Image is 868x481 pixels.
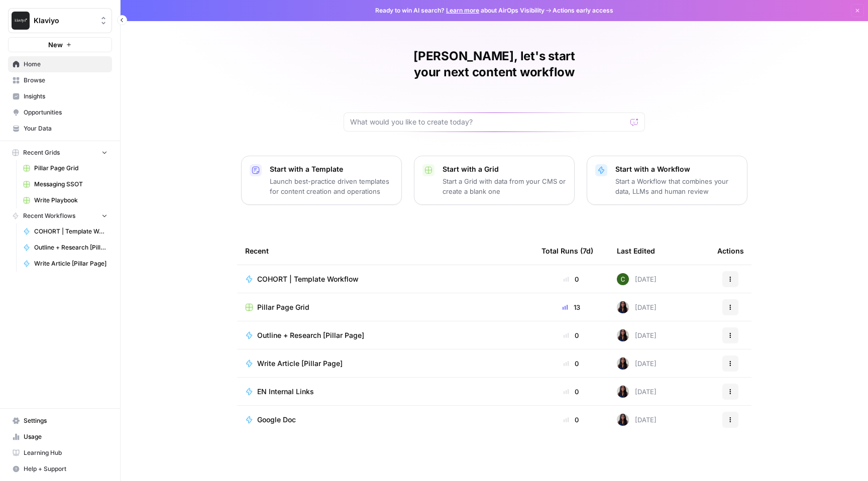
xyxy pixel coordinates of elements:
a: Browse [8,72,112,88]
button: Recent Grids [8,145,112,160]
img: rox323kbkgutb4wcij4krxobkpon [617,357,629,370]
a: Pillar Page Grid [245,302,525,312]
p: Start a Grid with data from your CMS or create a blank one [443,176,566,196]
span: COHORT | Template Workflow [34,227,107,236]
span: Recent Workflows [23,211,75,220]
span: Write Playbook [34,196,107,205]
p: Start with a Workflow [615,164,739,174]
a: Your Data [8,121,112,137]
img: rox323kbkgutb4wcij4krxobkpon [617,414,629,426]
img: 14qrvic887bnlg6dzgoj39zarp80 [617,273,629,285]
div: [DATE] [617,386,657,398]
span: Write Article [Pillar Page] [34,259,107,268]
div: [DATE] [617,273,657,285]
div: 13 [541,302,601,312]
button: Start with a TemplateLaunch best-practice driven templates for content creation and operations [241,156,402,205]
span: Browse [24,76,107,85]
a: Home [8,56,112,72]
button: New [8,37,112,52]
img: rox323kbkgutb4wcij4krxobkpon [617,301,629,313]
span: Usage [24,432,107,441]
input: What would you like to create today? [350,117,626,127]
a: Learn more [446,7,479,14]
div: [DATE] [617,329,657,341]
span: Write Article [Pillar Page] [257,358,343,369]
span: Klaviyo [34,16,94,26]
a: EN Internal Links [245,387,525,397]
img: rox323kbkgutb4wcij4krxobkpon [617,329,629,341]
a: Outline + Research [Pillar Page] [19,239,112,256]
a: Outline + Research [Pillar Page] [245,330,525,340]
p: Start a Workflow that combines your data, LLMs and human review [615,176,739,196]
a: Google Doc [245,415,525,425]
button: Start with a GridStart a Grid with data from your CMS or create a blank one [414,156,575,205]
span: Pillar Page Grid [34,164,107,173]
span: Outline + Research [Pillar Page] [34,243,107,252]
p: Start with a Template [270,164,393,174]
a: Learning Hub [8,445,112,461]
div: 0 [541,274,601,284]
div: 0 [541,330,601,340]
a: Write Article [Pillar Page] [245,358,525,369]
button: Start with a WorkflowStart a Workflow that combines your data, LLMs and human review [587,156,747,205]
div: [DATE] [617,301,657,313]
h1: [PERSON_NAME], let's start your next content workflow [344,48,645,80]
img: Klaviyo Logo [12,12,30,30]
div: 0 [541,415,601,425]
span: Learning Hub [24,448,107,457]
span: Insights [24,92,107,101]
button: Help + Support [8,461,112,477]
span: Google Doc [257,415,296,425]
span: Settings [24,416,107,425]
div: 0 [541,387,601,397]
span: Recent Grids [23,148,60,157]
a: COHORT | Template Workflow [245,274,525,284]
a: COHORT | Template Workflow [19,223,112,239]
div: Recent [245,237,525,265]
span: Outline + Research [Pillar Page] [257,330,364,340]
span: New [48,40,63,50]
a: Write Article [Pillar Page] [19,256,112,272]
a: Settings [8,413,112,429]
a: Insights [8,88,112,104]
img: rox323kbkgutb4wcij4krxobkpon [617,386,629,398]
span: COHORT | Template Workflow [257,274,359,284]
a: Write Playbook [19,192,112,208]
p: Launch best-practice driven templates for content creation and operations [270,176,393,196]
span: Home [24,60,107,69]
div: 0 [541,358,601,369]
div: [DATE] [617,414,657,426]
span: Messaging SSOT [34,180,107,189]
a: Messaging SSOT [19,176,112,192]
span: Your Data [24,124,107,133]
div: [DATE] [617,357,657,370]
div: Last Edited [617,237,655,265]
span: EN Internal Links [257,387,314,397]
div: Actions [717,237,744,265]
span: Ready to win AI search? about AirOps Visibility [375,6,545,15]
a: Opportunities [8,104,112,121]
span: Opportunities [24,108,107,117]
button: Recent Workflows [8,208,112,223]
div: Total Runs (7d) [541,237,593,265]
a: Usage [8,429,112,445]
span: Help + Support [24,464,107,473]
a: Pillar Page Grid [19,160,112,176]
span: Pillar Page Grid [257,302,309,312]
p: Start with a Grid [443,164,566,174]
span: Actions early access [553,6,613,15]
button: Workspace: Klaviyo [8,8,112,33]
